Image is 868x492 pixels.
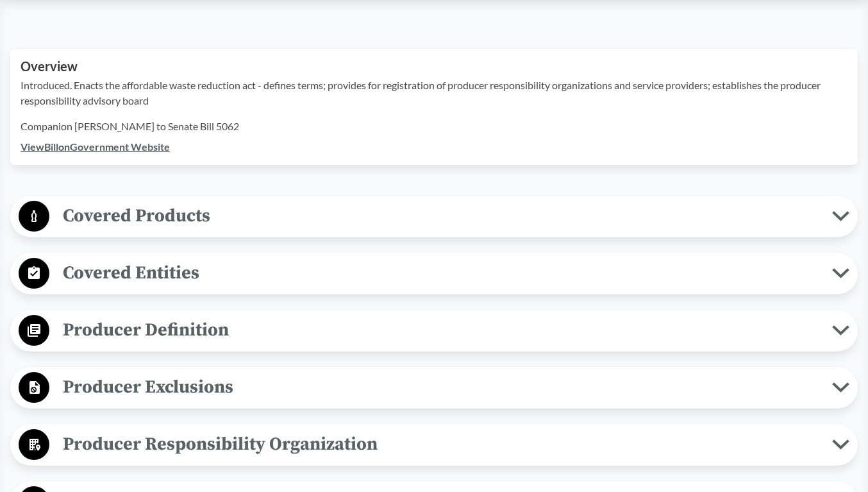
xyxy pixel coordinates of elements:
a: ViewBillonGovernment Website [21,140,170,153]
span: Producer Exclusions [49,373,832,402]
span: Producer Responsibility Organization [49,430,832,459]
p: Introduced. Enacts the affordable waste reduction act - defines terms; provides for registration ... [21,78,847,108]
button: Covered Products [15,200,853,233]
button: Producer Exclusions [15,371,853,404]
button: Producer Responsibility Organization [15,428,853,461]
p: Companion [PERSON_NAME] to Senate Bill 5062 [21,119,847,134]
button: Producer Definition [15,314,853,347]
span: Producer Definition [49,316,832,344]
button: Covered Entities [15,257,853,290]
span: Covered Products [49,201,832,230]
h2: Overview [21,59,847,74]
span: Covered Entities [49,259,832,287]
